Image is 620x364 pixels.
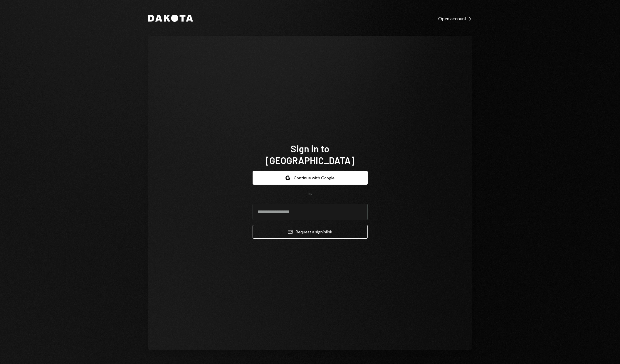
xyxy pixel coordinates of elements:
[438,15,472,21] a: Open account
[438,16,472,21] div: Open account
[253,171,368,185] button: Continue with Google
[308,192,312,197] div: OR
[253,225,368,239] button: Request a signinlink
[253,143,368,166] h1: Sign in to [GEOGRAPHIC_DATA]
